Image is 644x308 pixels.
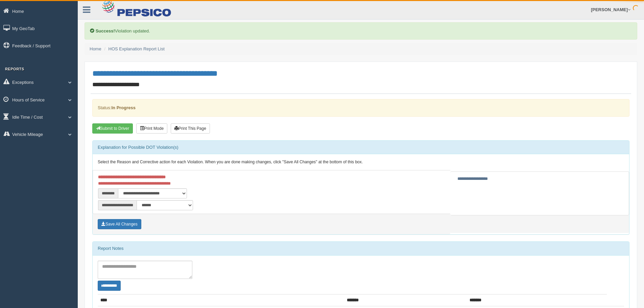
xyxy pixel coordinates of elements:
[93,141,629,154] div: Explanation for Possible DOT Violation(s)
[96,28,115,33] b: Success!
[98,281,121,291] button: Change Filter Options
[93,242,629,255] div: Report Notes
[92,99,629,116] div: Status:
[92,123,133,134] button: Submit To Driver
[109,46,165,51] a: HOS Explanation Report List
[171,123,210,134] button: Print This Page
[98,219,141,229] button: Save
[93,154,629,170] div: Select the Reason and Corrective action for each Violation. When you are done making changes, cli...
[111,105,136,110] strong: In Progress
[90,46,101,51] a: Home
[85,22,637,40] div: Violation updated.
[136,123,167,134] button: Print Mode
